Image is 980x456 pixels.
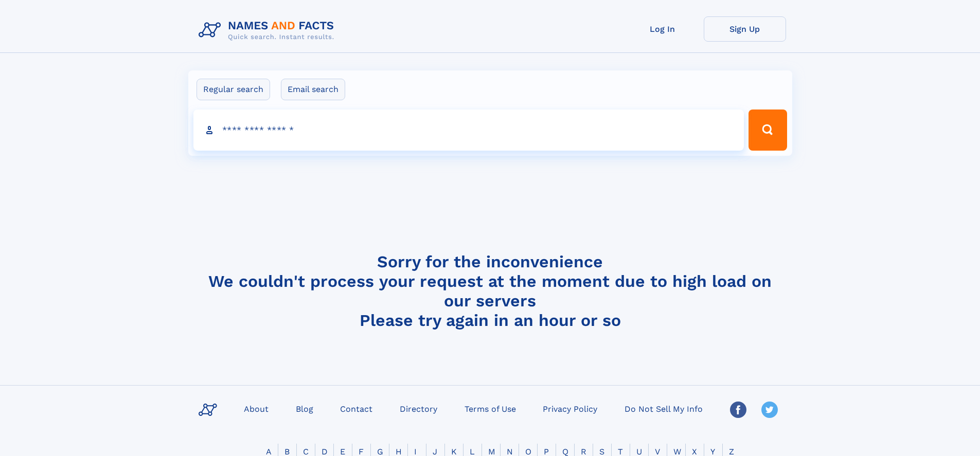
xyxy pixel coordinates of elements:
label: Regular search [197,79,270,100]
a: Contact [336,401,377,416]
a: Do Not Sell My Info [620,401,707,416]
h4: Sorry for the inconvenience We couldn't process your request at the moment due to high load on ou... [194,252,786,330]
a: Privacy Policy [539,401,601,416]
a: Blog [292,401,317,416]
a: Terms of Use [460,401,520,416]
a: Log In [621,16,704,42]
input: search input [193,110,744,151]
button: Search Button [749,110,787,151]
label: Email search [281,79,345,100]
a: About [240,401,273,416]
img: Facebook [730,402,746,418]
img: Twitter [761,402,778,418]
a: Directory [396,401,441,416]
a: Sign Up [704,16,786,42]
img: Logo Names and Facts [194,16,343,44]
